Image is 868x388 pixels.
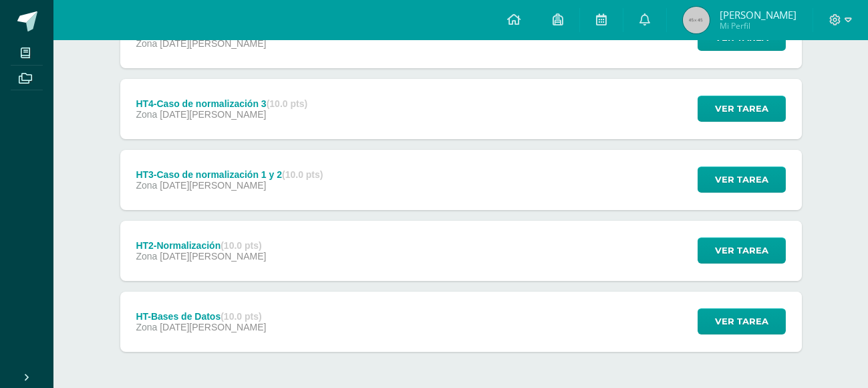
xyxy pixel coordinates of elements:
div: HT-Bases de Datos [136,311,266,322]
span: Ver tarea [715,167,768,192]
span: Zona [136,38,157,49]
button: Ver tarea [698,308,786,334]
div: HT4-Caso de normalización 3 [136,98,307,109]
strong: (10.0 pts) [221,240,261,251]
span: [DATE][PERSON_NAME] [160,180,266,191]
strong: (10.0 pts) [282,169,323,180]
span: Ver tarea [715,96,768,121]
span: Ver tarea [715,309,768,334]
span: Zona [136,180,157,191]
span: Mi Perfil [720,20,797,31]
span: Zona [136,322,157,332]
strong: (10.0 pts) [267,98,307,109]
div: HT2-Normalización [136,240,266,251]
button: Ver tarea [698,237,786,264]
span: [DATE][PERSON_NAME] [160,251,266,262]
span: [DATE][PERSON_NAME] [160,322,266,332]
span: Ver tarea [715,238,768,263]
span: [PERSON_NAME] [720,8,797,21]
img: 45x45 [683,7,710,33]
span: [DATE][PERSON_NAME] [160,38,266,49]
strong: (10.0 pts) [221,311,261,322]
button: Ver tarea [698,167,786,193]
button: Ver tarea [698,96,786,122]
div: HT3-Caso de normalización 1 y 2 [136,169,323,180]
span: Zona [136,109,157,120]
span: [DATE][PERSON_NAME] [160,109,266,120]
span: Zona [136,251,157,262]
